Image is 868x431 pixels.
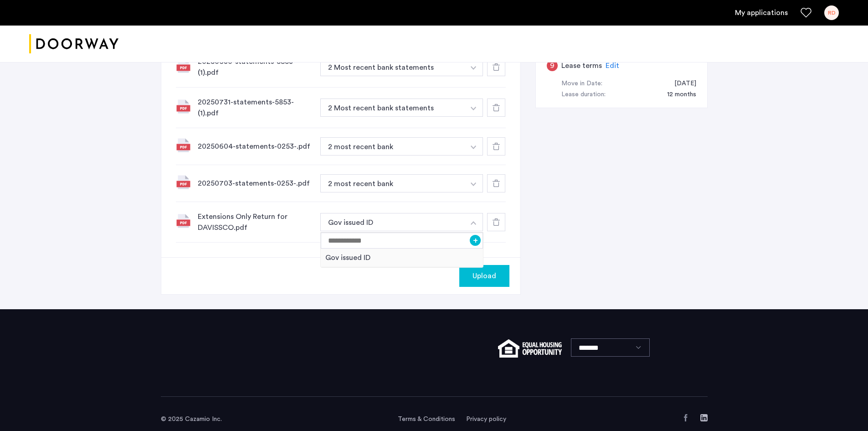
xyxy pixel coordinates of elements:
[571,338,650,357] select: Language select
[176,175,190,189] img: file
[464,174,483,192] button: button
[29,27,118,61] a: Cazamio logo
[498,339,561,358] img: equal-housing.png
[320,99,465,117] button: button
[176,213,190,228] img: file
[561,78,602,89] div: Move in Date:
[470,235,481,246] button: +
[700,414,708,421] a: LinkedIn
[547,60,558,71] div: 9
[471,221,476,225] img: arrow
[471,107,476,110] img: arrow
[320,137,465,156] button: button
[471,182,476,186] img: arrow
[606,62,619,69] span: Edit
[176,99,190,114] img: file
[824,5,839,20] div: RD
[398,415,455,424] a: Terms and conditions
[320,58,465,76] button: button
[464,137,483,156] button: button
[561,89,606,100] div: Lease duration:
[471,145,476,149] img: arrow
[198,211,313,233] div: Extensions Only Return for DAVISSCO.pdf
[198,56,313,78] div: 20250630-statements-5853- (1).pdf
[320,174,465,192] button: button
[464,213,483,231] button: button
[801,7,812,18] a: Favorites
[464,99,483,117] button: button
[561,60,602,71] h5: Lease terms
[176,138,190,152] img: file
[466,415,506,424] a: Privacy policy
[665,78,696,89] div: 09/01/2025
[198,178,313,189] div: 20250703-statements-0253-.pdf
[176,58,190,73] img: file
[471,66,476,70] img: arrow
[321,249,483,267] div: Gov issued ID
[658,89,696,100] div: 12 months
[320,213,465,231] button: button
[29,27,118,61] img: logo
[198,141,313,152] div: 20250604-statements-0253-.pdf
[735,7,788,18] a: My application
[682,414,689,421] a: Facebook
[464,58,483,76] button: button
[473,270,496,281] span: Upload
[161,416,222,422] span: © 2025 Cazamio Inc.
[198,97,313,119] div: 20250731-statements-5853- (1).pdf
[459,265,509,287] button: button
